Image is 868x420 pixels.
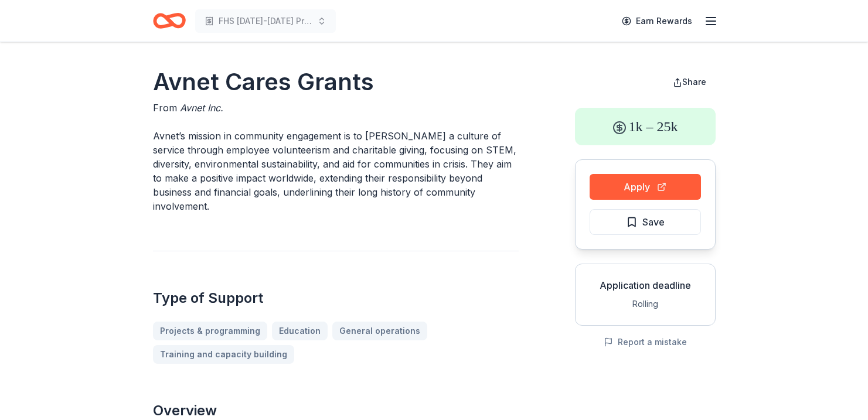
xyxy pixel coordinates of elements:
[153,7,186,35] a: Home
[585,297,706,311] div: Rolling
[219,14,312,28] span: FHS [DATE]-[DATE] Production Season
[663,70,716,94] button: Share
[153,101,519,115] div: From
[180,102,223,114] span: Avnet Inc.
[153,401,519,420] h2: Overview
[332,322,427,340] a: General operations
[642,214,665,230] span: Save
[590,174,701,200] button: Apply
[153,66,519,98] h1: Avnet Cares Grants
[604,335,687,349] button: Report a mistake
[615,11,699,32] a: Earn Rewards
[153,289,519,308] h2: Type of Support
[590,209,701,235] button: Save
[575,108,716,145] div: 1k – 25k
[153,129,519,213] p: Avnet’s mission in community engagement is to [PERSON_NAME] a culture of service through employee...
[272,322,328,340] a: Education
[682,77,706,87] span: Share
[153,322,267,340] a: Projects & programming
[585,278,706,292] div: Application deadline
[195,9,336,33] button: FHS [DATE]-[DATE] Production Season
[153,345,294,364] a: Training and capacity building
